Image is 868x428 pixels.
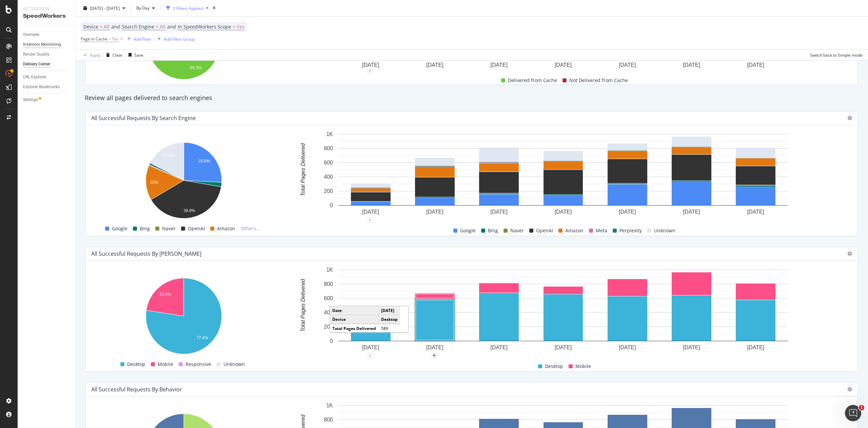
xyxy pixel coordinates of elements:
[324,310,333,315] text: 400
[555,62,572,68] text: [DATE]
[330,338,333,344] text: 0
[190,65,202,70] text: 85.3%
[155,35,195,43] button: Add Filter Group
[233,23,235,30] span: =
[367,217,373,223] div: 1
[23,61,70,68] a: Delivery Center
[324,324,333,330] text: 200
[491,209,508,214] text: [DATE]
[156,23,158,30] span: =
[555,209,572,214] text: [DATE]
[91,115,196,121] div: All Successful Requests by Search Engine
[619,62,636,68] text: [DATE]
[163,3,211,14] button: 2 Filters Applied
[510,227,524,235] span: Naver
[431,353,437,358] div: plus
[134,5,150,11] span: By Day
[326,403,333,408] text: 1K
[113,52,123,58] div: Clear
[158,360,173,368] span: Mobile
[23,83,60,91] div: Explorer Bookmarks
[426,62,443,68] text: [DATE]
[134,3,158,14] button: By Day
[122,23,154,30] span: Search Engine
[859,405,864,410] span: 1
[160,22,165,32] span: All
[282,131,844,220] div: A chart.
[91,250,201,257] div: All Successful Requests by [PERSON_NAME]
[508,76,557,84] span: Delivered from Cache
[324,160,333,166] text: 600
[845,405,861,421] iframe: Intercom live chat
[126,50,143,60] button: Save
[91,386,182,393] div: All Successful Requests by Behavior
[112,225,127,233] span: Google
[183,208,195,213] text: 38.8%
[23,51,70,58] a: Render Quality
[23,41,61,48] div: Inventory Monitoring
[326,267,333,273] text: 1K
[300,143,306,196] text: Total Pages Delivered
[23,31,39,38] div: Overview
[140,225,150,233] span: Bing
[134,52,143,58] div: Save
[100,23,102,30] span: =
[198,159,210,163] text: 25.8%
[619,344,636,350] text: [DATE]
[91,139,277,223] svg: A chart.
[619,227,642,235] span: Perplexity
[619,209,636,214] text: [DATE]
[23,31,70,38] a: Overview
[683,209,700,214] text: [DATE]
[460,227,476,235] span: Google
[197,335,208,340] text: 77.4%
[178,23,231,30] span: In SpeedWorkers Scope
[111,23,120,30] span: and
[112,34,119,44] span: Yes
[23,74,46,81] div: URL Explorer
[555,344,572,350] text: [DATE]
[596,227,607,235] span: Meta
[683,62,700,68] text: [DATE]
[362,209,379,214] text: [DATE]
[300,278,306,332] text: Total Pages Delivered
[326,131,333,137] text: 1K
[324,417,333,423] text: 800
[83,23,98,30] span: Device
[90,52,100,58] div: Apply
[23,83,70,91] a: Explorer Bookmarks
[23,96,38,103] div: Settings
[569,76,628,84] span: Not Delivered from Cache
[324,295,333,301] text: 600
[426,344,443,350] text: [DATE]
[683,344,700,350] text: [DATE]
[164,36,195,42] div: Add Filter Group
[124,35,152,43] button: Add Filter
[23,41,70,48] a: Inventory Monitoring
[747,344,764,350] text: [DATE]
[237,22,244,32] span: Yes
[807,50,863,60] button: Switch back to Simple mode
[426,209,443,214] text: [DATE]
[362,344,379,350] text: [DATE]
[545,362,563,370] span: Desktop
[238,225,263,233] span: Others...
[362,62,379,68] text: [DATE]
[211,5,217,12] div: times
[91,275,277,359] svg: A chart.
[330,202,333,208] text: 0
[282,266,844,356] div: A chart.
[565,227,584,235] span: Amazon
[488,227,498,235] span: Bing
[575,362,591,370] span: Mobile
[23,96,70,103] a: Settings
[188,225,205,233] span: OpenAI
[491,344,508,350] text: [DATE]
[223,360,245,368] span: Unknown
[324,188,333,194] text: 200
[23,5,70,12] div: Activation
[81,36,107,42] span: Page in Cache
[330,56,333,62] text: 0
[23,61,50,68] div: Delivery Center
